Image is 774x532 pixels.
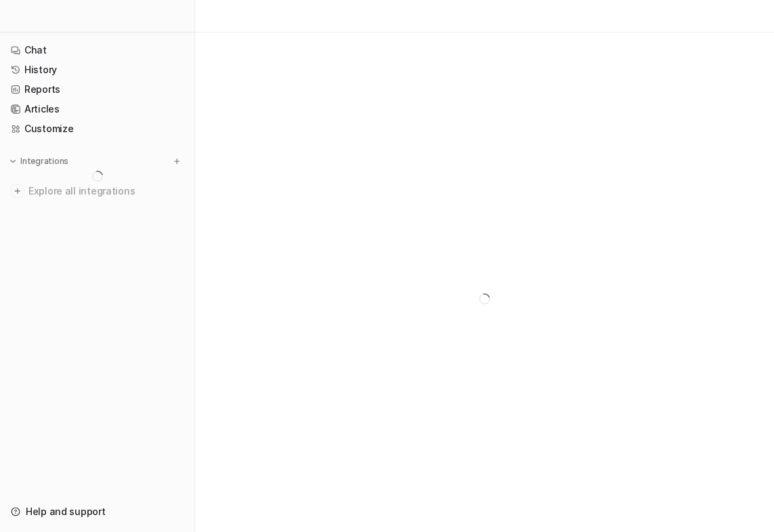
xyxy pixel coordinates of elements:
a: Articles [5,100,189,119]
p: Integrations [20,156,68,167]
img: explore all integrations [11,184,24,198]
a: Explore all integrations [5,182,189,201]
a: Chat [5,41,189,60]
a: Customize [5,119,189,138]
img: menu_add.svg [172,157,182,166]
span: Explore all integrations [28,180,184,202]
a: Reports [5,80,189,99]
a: Help and support [5,502,189,521]
a: History [5,60,189,79]
button: Integrations [5,155,73,168]
img: expand menu [8,157,18,166]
